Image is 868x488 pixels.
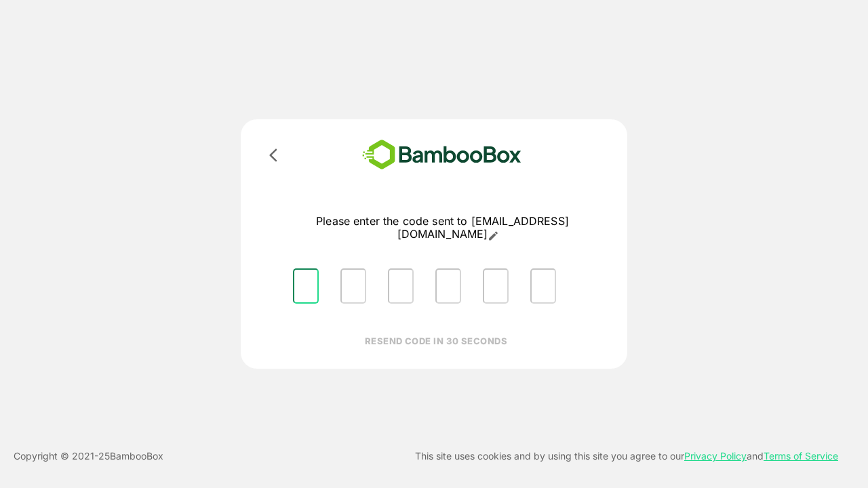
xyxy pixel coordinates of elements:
input: Please enter OTP character 5 [483,268,509,304]
input: Please enter OTP character 2 [340,268,366,304]
p: This site uses cookies and by using this site you agree to our and [415,448,838,464]
input: Please enter OTP character 6 [530,268,556,304]
input: Please enter OTP character 1 [293,268,319,304]
input: Please enter OTP character 3 [388,268,414,304]
a: Terms of Service [764,450,838,462]
p: Copyright © 2021- 25 BambooBox [14,448,163,464]
p: Please enter the code sent to [EMAIL_ADDRESS][DOMAIN_NAME] [282,215,603,241]
img: bamboobox [342,136,541,174]
a: Privacy Policy [684,450,747,462]
input: Please enter OTP character 4 [435,268,461,304]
